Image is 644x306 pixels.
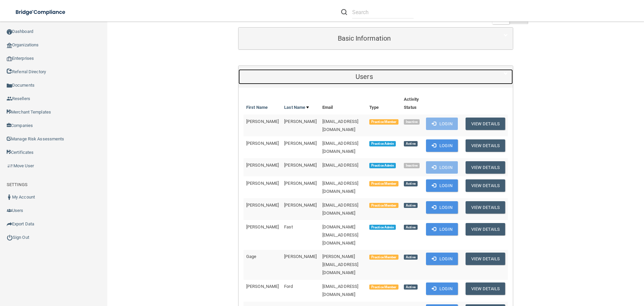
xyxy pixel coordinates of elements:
span: Inactive [404,119,420,125]
span: [PERSON_NAME] [246,119,279,124]
label: SETTINGS [7,181,28,189]
button: View Details [466,253,505,265]
button: View Details [466,179,505,192]
span: [PERSON_NAME] [284,203,317,208]
img: icon-export.b9366987.png [7,221,12,227]
span: Inactive [404,163,420,168]
button: Login [426,201,458,214]
span: Active [404,225,417,230]
span: Active [404,181,417,186]
th: Activity Status [401,93,423,115]
img: organization-icon.f8decf85.png [7,43,12,48]
span: [PERSON_NAME] [246,163,279,168]
span: [PERSON_NAME] [284,181,317,186]
span: [PERSON_NAME] [246,203,279,208]
img: ic_dashboard_dark.d01f4a41.png [7,29,12,35]
h5: Users [244,73,485,80]
span: [PERSON_NAME] [284,163,317,168]
img: bridge_compliance_login_screen.278c3ca4.svg [10,5,72,19]
span: [EMAIL_ADDRESS][DOMAIN_NAME] [322,284,359,297]
span: [EMAIL_ADDRESS][DOMAIN_NAME] [322,119,359,132]
img: ic_reseller.de258add.png [7,96,12,101]
button: Login [426,118,458,130]
a: Users [244,69,508,84]
span: Ford [284,284,292,289]
span: Practice Member [369,119,398,125]
img: ic_power_dark.7ecde6b1.png [7,234,13,241]
span: [PERSON_NAME] [246,141,279,146]
img: ic-search.3b580494.png [341,9,347,15]
span: [PERSON_NAME][EMAIL_ADDRESS][DOMAIN_NAME] [322,254,359,275]
img: enterprise.0d942306.png [7,56,12,61]
span: Active [404,141,417,146]
span: [EMAIL_ADDRESS][DOMAIN_NAME] [322,181,359,194]
button: Login [426,161,458,174]
input: Search [352,6,414,18]
span: [DOMAIN_NAME][EMAIL_ADDRESS][DOMAIN_NAME] [322,224,359,246]
button: View Details [466,223,505,235]
th: Email [320,93,367,115]
span: Practice Member [369,255,398,260]
button: Login [426,139,458,152]
button: View Details [466,201,505,214]
span: Practice Admin [369,225,396,230]
span: [EMAIL_ADDRESS] [322,163,359,168]
span: [PERSON_NAME] [284,119,317,124]
span: Practice Member [369,181,398,186]
span: Active [404,285,417,290]
a: Basic Information [244,31,508,46]
a: Last Name [284,103,309,112]
img: ic_user_dark.df1a06c3.png [7,194,12,200]
button: Login [426,179,458,192]
a: First Name [246,103,268,112]
span: Fast [284,224,292,229]
span: [EMAIL_ADDRESS][DOMAIN_NAME] [322,203,359,216]
th: Type [367,93,401,115]
span: [EMAIL_ADDRESS][DOMAIN_NAME] [322,141,359,154]
span: Practice Admin [369,163,396,168]
button: View Details [466,139,505,152]
button: View Details [466,282,505,295]
img: icon-documents.8dae5593.png [7,83,12,88]
span: Practice Member [369,203,398,208]
span: Practice Member [369,285,398,290]
img: icon-users.e205127d.png [7,208,12,213]
button: Login [426,223,458,235]
span: Active [404,203,417,208]
button: View Details [466,161,505,174]
span: Practice Admin [369,141,396,146]
button: View Details [466,118,505,130]
button: Login [426,282,458,295]
span: Gage [246,254,256,259]
span: [PERSON_NAME] [284,254,317,259]
h5: Basic Information [244,35,485,42]
span: [PERSON_NAME] [246,224,279,229]
button: Login [426,253,458,265]
span: [PERSON_NAME] [284,141,317,146]
span: [PERSON_NAME] [246,284,279,289]
span: [PERSON_NAME] [246,181,279,186]
span: Active [404,255,417,260]
img: briefcase.64adab9b.png [7,163,13,169]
